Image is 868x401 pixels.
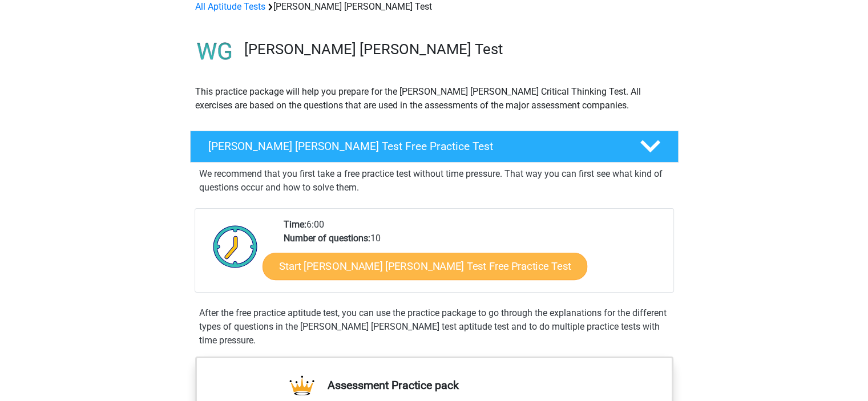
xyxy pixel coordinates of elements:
h3: [PERSON_NAME] [PERSON_NAME] Test [244,40,669,58]
a: All Aptitude Tests [195,1,265,12]
div: After the free practice aptitude test, you can use the practice package to go through the explana... [195,306,674,347]
b: Time: [284,219,306,230]
div: 6:00 10 [275,218,673,292]
a: Start [PERSON_NAME] [PERSON_NAME] Test Free Practice Test [263,253,587,280]
img: Clock [207,218,264,275]
a: [PERSON_NAME] [PERSON_NAME] Test Free Practice Test [185,131,683,163]
p: This practice package will help you prepare for the [PERSON_NAME] [PERSON_NAME] Critical Thinking... [195,85,673,112]
p: We recommend that you first take a free practice test without time pressure. That way you can fir... [199,167,669,195]
img: watson glaser test [191,27,239,76]
h4: [PERSON_NAME] [PERSON_NAME] Test Free Practice Test [208,140,621,153]
b: Number of questions: [284,233,370,244]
